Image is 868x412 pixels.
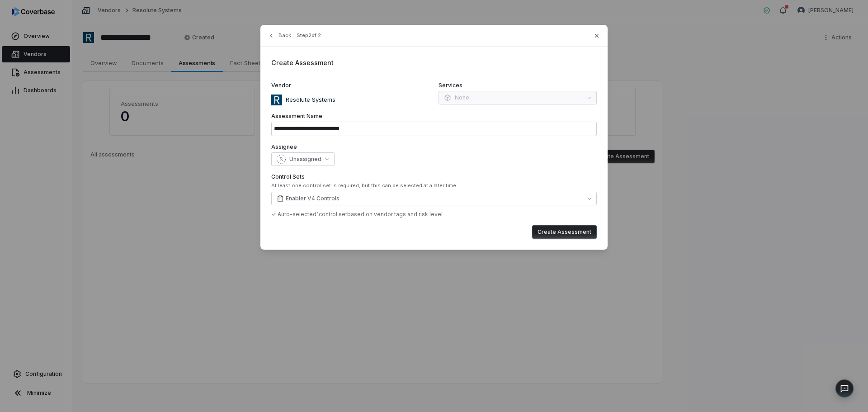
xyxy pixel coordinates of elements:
[271,82,291,89] span: Vendor
[297,32,321,39] span: Step 2 of 2
[439,82,597,89] label: Services
[271,182,597,189] div: At least one control set is required, but this can be selected at a later time.
[282,95,335,104] p: Resolute Systems
[289,156,321,163] span: Unassigned
[271,113,597,120] label: Assessment Name
[271,143,597,151] label: Assignee
[271,59,334,66] span: Create Assessment
[532,225,597,239] button: Create Assessment
[286,195,340,202] span: Enabler V4 Controls
[271,173,597,180] label: Control Sets
[265,28,294,44] button: Back
[271,211,597,218] div: ✓ Auto-selected 1 control set based on vendor tags and risk level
